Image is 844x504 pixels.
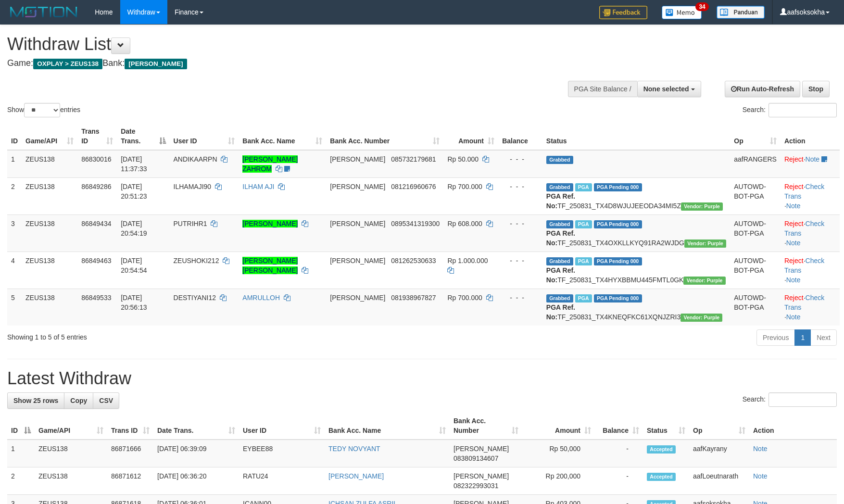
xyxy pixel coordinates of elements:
[802,81,830,97] a: Stop
[680,314,722,322] span: Vendor URL: https://trx4.1velocity.biz
[781,252,840,289] td: · ·
[453,482,498,490] span: Copy 082322993031 to clipboard
[784,220,824,237] a: Check Trans
[121,183,147,200] span: [DATE] 20:51:23
[64,392,93,409] a: Copy
[806,155,820,163] a: Note
[174,294,216,302] span: DESTIYANI12
[784,294,804,302] a: Reject
[768,103,837,117] input: Search:
[753,445,768,453] a: Note
[546,183,573,191] span: Grabbed
[784,183,804,190] a: Reject
[768,392,837,407] input: Search:
[22,123,77,150] th: Game/API: activate to sort column ascending
[546,156,573,164] span: Grabbed
[453,454,498,462] span: Copy 083809134607 to clipboard
[391,294,436,302] span: Copy 081938967827 to clipboard
[7,252,22,289] td: 4
[575,183,592,191] span: Marked by aafRornrotha
[730,177,781,214] td: AUTOWD-BOT-PGA
[81,155,111,163] span: 86830016
[730,214,781,252] td: AUTOWD-BOT-PGA
[121,220,147,237] span: [DATE] 20:54:19
[643,85,689,93] span: None selected
[647,473,676,481] span: Accepted
[595,412,643,440] th: Balance: activate to sort column ascending
[447,257,488,265] span: Rp 1.000.000
[391,220,440,227] span: Copy 0895341319300 to clipboard
[546,266,575,284] b: PGA Ref. No:
[328,472,384,480] a: [PERSON_NAME]
[637,81,701,97] button: None selected
[121,294,147,311] span: [DATE] 20:56:13
[786,202,801,210] a: Note
[7,369,837,388] h1: Latest Withdraw
[730,123,781,150] th: Op: activate to sort column ascending
[7,150,22,178] td: 1
[77,123,117,150] th: Trans ID: activate to sort column ascending
[753,472,768,480] a: Note
[749,412,837,440] th: Action
[784,220,804,227] a: Reject
[689,412,749,440] th: Op: activate to sort column ascending
[781,214,840,252] td: · ·
[730,289,781,326] td: AUTOWD-BOT-PGA
[575,294,592,302] span: Marked by aafRornrotha
[502,293,539,302] div: - - -
[328,445,380,453] a: TEDY NOVYANT
[7,412,35,440] th: ID: activate to sort column descending
[7,177,22,214] td: 2
[170,123,239,150] th: User ID: activate to sort column ascending
[447,155,479,163] span: Rp 50.000
[125,59,187,69] span: [PERSON_NAME]
[7,214,22,252] td: 3
[684,239,726,248] span: Vendor URL: https://trx4.1velocity.biz
[695,2,708,11] span: 34
[35,467,107,495] td: ZEUS138
[498,123,542,150] th: Balance
[594,220,642,228] span: PGA Pending
[7,5,80,19] img: MOTION_logo.png
[542,214,730,252] td: TF_250831_TX4OXKLLKYQ91RA2WJDG
[242,294,280,302] a: AMRULLOH
[794,329,811,346] a: 1
[683,277,725,285] span: Vendor URL: https://trx4.1velocity.biz
[447,183,482,190] span: Rp 700.000
[786,313,801,321] a: Note
[542,252,730,289] td: TF_250831_TX4HYXBBMU445FMTL0GK
[391,183,436,190] span: Copy 081216960676 to clipboard
[7,440,35,467] td: 1
[522,440,595,467] td: Rp 50,000
[568,81,637,97] div: PGA Site Balance /
[239,467,325,495] td: RATU24
[546,220,573,228] span: Grabbed
[174,183,212,190] span: ILHAMAJI90
[784,183,824,200] a: Check Trans
[662,6,702,19] img: Button%20Memo.svg
[781,177,840,214] td: · ·
[575,257,592,265] span: Marked by aafRornrotha
[391,257,436,265] span: Copy 081262530633 to clipboard
[22,214,77,252] td: ZEUS138
[7,392,64,409] a: Show 25 rows
[121,257,147,274] span: [DATE] 20:54:54
[107,440,153,467] td: 86871666
[391,155,436,163] span: Copy 085732179681 to clipboard
[542,289,730,326] td: TF_250831_TX4KNEQFKC61XQNJZRI3
[174,155,217,163] span: ANDIKAARPN
[447,294,482,302] span: Rp 700.000
[7,467,35,495] td: 2
[22,150,77,178] td: ZEUS138
[81,220,111,227] span: 86849434
[546,303,575,321] b: PGA Ref. No:
[81,294,111,302] span: 86849533
[810,329,837,346] a: Next
[24,103,60,117] select: Showentries
[575,220,592,228] span: Marked by aafRornrotha
[7,35,553,54] h1: Withdraw List
[330,183,385,190] span: [PERSON_NAME]
[522,467,595,495] td: Rp 200,000
[502,219,539,228] div: - - -
[447,220,482,227] span: Rp 608.000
